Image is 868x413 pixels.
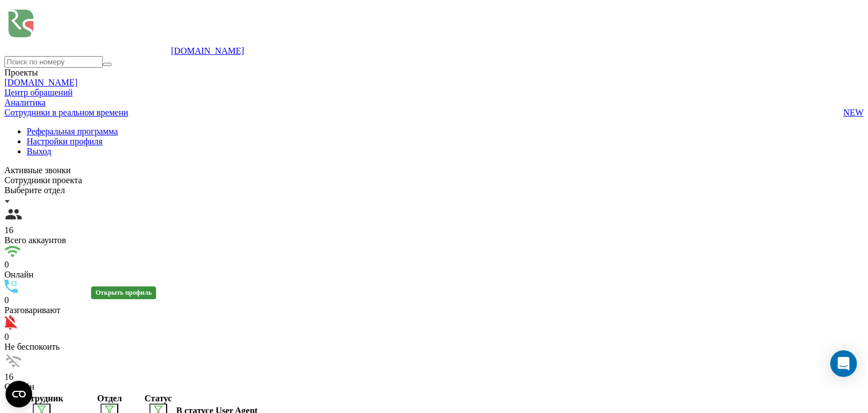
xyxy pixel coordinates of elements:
[4,270,864,280] div: Онлайн
[4,235,864,245] div: Всего аккаунтов
[27,137,103,146] a: Настройки профиля
[27,127,118,136] a: Реферальная программа
[4,165,864,175] div: Активные звонки
[4,260,864,270] div: 0
[4,68,864,78] div: Проекты
[6,381,32,407] button: Open CMP widget
[4,4,171,54] img: Ringostat logo
[4,56,103,68] input: Поиск по номеру
[171,46,244,56] a: [DOMAIN_NAME]
[4,342,864,352] div: Не беспокоить
[830,350,857,377] div: Open Intercom Messenger
[4,305,864,315] div: Разговаривают
[4,98,46,107] a: Аналитика
[4,382,864,392] div: Офлайн
[4,175,864,185] div: Сотрудники проекта
[4,108,128,118] span: Сотрудники в реальном времени
[844,108,864,118] span: NEW
[4,78,78,87] a: [DOMAIN_NAME]
[142,394,174,404] div: Статус
[4,108,864,118] a: Сотрудники в реальном времениNEW
[4,185,864,195] div: Выберите отдел
[27,147,52,156] a: Выход
[4,332,864,342] div: 0
[4,295,864,305] div: 0
[79,394,140,404] div: Отдел
[4,88,73,97] a: Центр обращений
[4,225,864,235] div: 16
[4,372,864,382] div: 16
[91,286,156,299] div: Открыть профиль
[6,394,77,404] div: Сотрудник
